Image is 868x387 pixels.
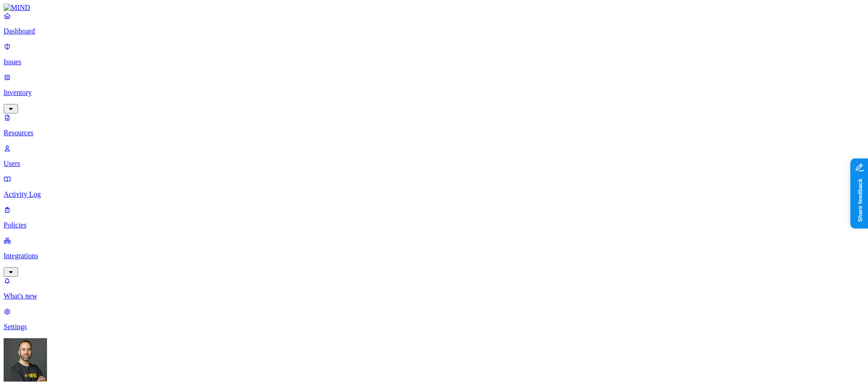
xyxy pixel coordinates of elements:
p: Inventory [4,89,864,97]
a: Integrations [4,236,864,275]
a: Issues [4,42,864,66]
p: Users [4,160,864,168]
a: Inventory [4,73,864,112]
p: Integrations [4,252,864,260]
img: Tom Mayblum [4,338,47,382]
p: Issues [4,58,864,66]
a: Resources [4,113,864,137]
p: Settings [4,323,864,331]
img: MIND [4,4,30,12]
a: Settings [4,307,864,331]
p: Dashboard [4,27,864,35]
p: Policies [4,221,864,229]
a: Policies [4,206,864,229]
p: Resources [4,129,864,137]
a: Dashboard [4,12,864,35]
a: Activity Log [4,175,864,198]
a: Users [4,144,864,168]
p: Activity Log [4,190,864,198]
p: What's new [4,292,864,300]
a: MIND [4,4,864,12]
a: What's new [4,277,864,300]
